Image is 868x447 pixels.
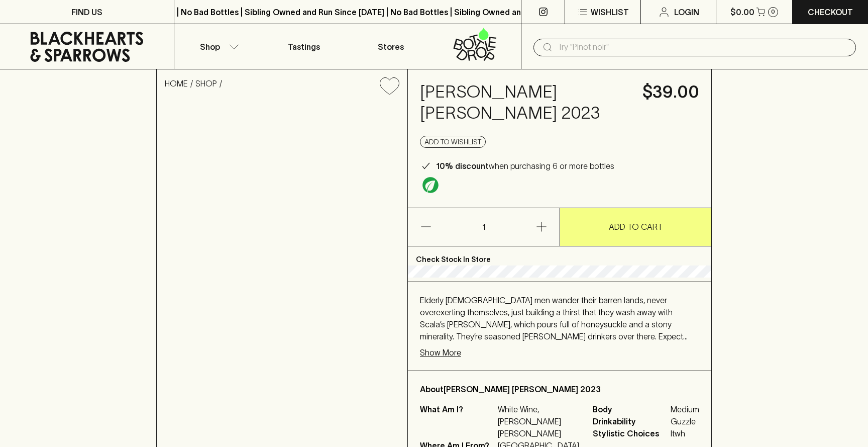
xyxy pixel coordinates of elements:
p: Login [674,6,699,18]
p: What Am I? [420,403,495,439]
button: Shop [174,24,261,69]
span: Stylistic Choices [593,427,668,439]
span: Body [593,403,668,415]
button: Add to wishlist [420,136,486,148]
p: 1 [472,208,496,246]
p: Wishlist [591,6,629,18]
p: when purchasing 6 or more bottles [436,160,614,172]
p: About [PERSON_NAME] [PERSON_NAME] 2023 [420,383,699,395]
span: Drinkability [593,415,668,427]
p: Tastings [288,41,320,53]
span: Guzzle [671,415,699,427]
p: Shop [200,41,220,53]
p: Show More [420,346,461,359]
a: HOME [165,79,188,88]
p: Check Stock In Store [408,246,711,265]
span: Itwh [671,427,699,439]
input: Try "Pinot noir" [558,39,848,55]
a: Tastings [261,24,348,69]
p: 0 [771,9,775,15]
a: Organic [420,174,441,196]
a: SHOP [195,79,217,88]
a: Stores [348,24,435,69]
h4: $39.00 [642,81,699,103]
span: Elderly [DEMOGRAPHIC_DATA] men wander their barren lands, never overexerting themselves, just bui... [420,296,688,353]
p: Checkout [808,6,853,18]
p: Stores [378,41,404,53]
p: White Wine, [PERSON_NAME] [PERSON_NAME] [498,403,581,439]
img: Organic [422,177,439,193]
button: ADD TO CART [560,208,711,246]
button: Add to wishlist [376,73,403,99]
p: $0.00 [730,6,754,18]
h4: [PERSON_NAME] [PERSON_NAME] 2023 [420,81,630,124]
b: 10% discount [436,161,489,170]
p: ADD TO CART [609,221,663,233]
span: Medium [671,403,699,415]
p: FIND US [71,6,102,18]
